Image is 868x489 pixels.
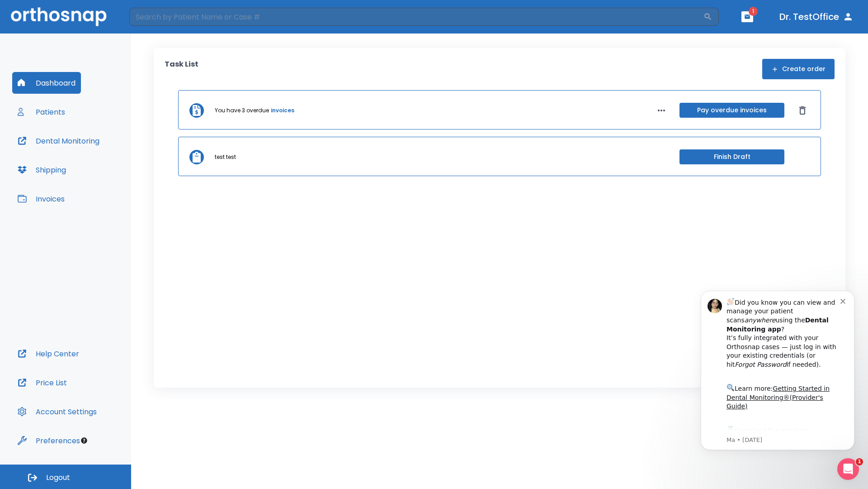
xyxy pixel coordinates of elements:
[12,159,71,181] button: Shipping
[165,59,198,79] p: Task List
[762,59,835,79] button: Create order
[837,458,859,480] iframe: Intercom live chat
[12,372,72,393] button: Price List
[80,436,88,445] div: Tooltip anchor
[12,430,85,451] button: Preferences
[271,106,294,115] a: invoices
[12,72,81,94] button: Dashboard
[776,9,857,25] button: Dr. TestOffice
[39,150,120,166] a: App Store
[39,159,153,167] p: Message from Ma, sent 3w ago
[12,343,85,364] button: Help Center
[12,401,102,422] button: Account Settings
[129,8,703,26] input: Search by Patient Name or Case #
[11,7,107,26] img: Orthosnap
[679,103,784,118] button: Pay overdue invoices
[687,277,868,465] iframe: Intercom notifications message
[153,19,160,27] button: Dismiss notification
[795,103,810,118] button: Dismiss
[749,7,758,16] span: 1
[39,148,153,194] div: Download the app: | ​ Let us know if you need help getting started!
[46,473,70,483] span: Logout
[679,149,784,164] button: Finish Draft
[856,458,863,465] span: 1
[12,130,105,152] button: Dental Monitoring
[12,188,70,210] button: Invoices
[12,101,71,123] button: Patients
[215,153,236,161] p: test test
[215,106,269,115] p: You have 3 overdue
